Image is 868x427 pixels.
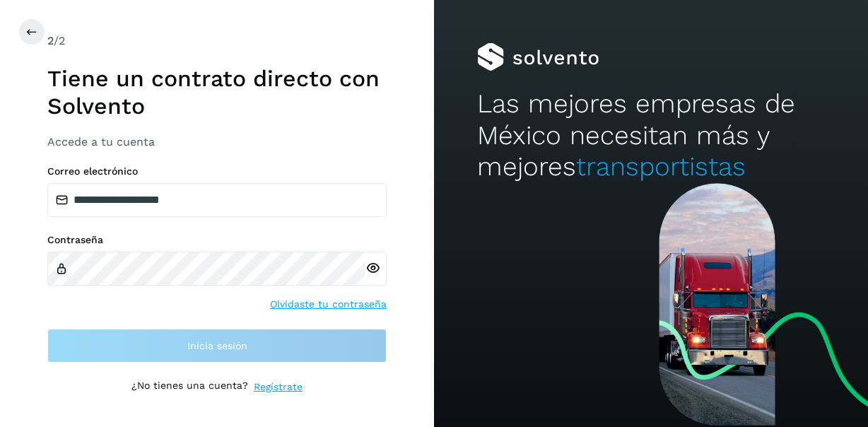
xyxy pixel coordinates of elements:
h3: Accede a tu cuenta [47,135,387,148]
label: Correo electrónico [47,165,387,177]
h2: Las mejores empresas de México necesitan más y mejores [477,88,824,182]
button: Inicia sesión [47,329,387,363]
span: Inicia sesión [187,341,247,351]
span: transportistas [576,151,746,182]
label: Contraseña [47,234,387,246]
p: ¿No tienes una cuenta? [131,380,248,394]
h1: Tiene un contrato directo con Solvento [47,65,387,119]
a: Regístrate [254,380,303,394]
a: Olvidaste tu contraseña [270,297,387,312]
